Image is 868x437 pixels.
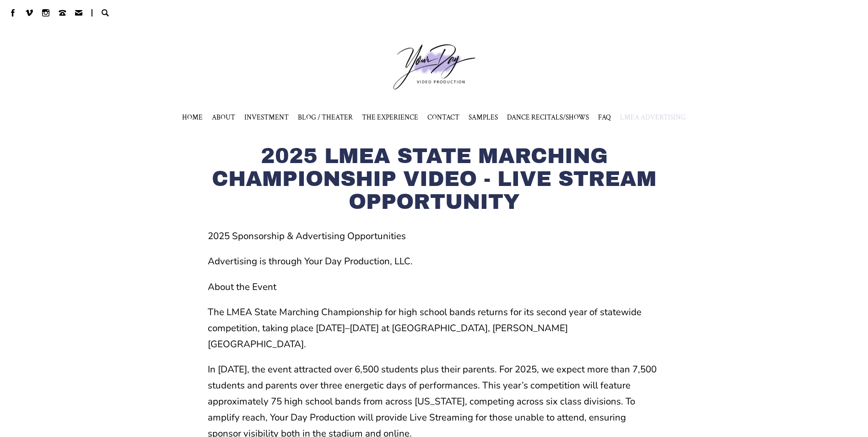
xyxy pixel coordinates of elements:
[208,228,661,244] p: 2025 Sponsorship & Advertising Opportunities
[507,113,589,122] span: DANCE RECITALS/SHOWS
[362,113,418,122] a: THE EXPERIENCE
[244,113,289,122] a: INVESTMENT
[469,113,498,122] span: SAMPLES
[208,145,661,213] h2: 2025 LMEA STATE MARCHING CHAMPIONSHIP VIDEO - LIVE STREAM OPPORTUNITY
[298,113,353,122] a: BLOG / THEATER
[182,113,203,122] a: HOME
[379,30,489,104] a: Your Day Production Logo
[208,253,661,269] p: Advertising is through Your Day Production, LLC.
[208,279,661,295] p: About the Event
[620,113,686,122] a: LMEA ADVERTISING
[208,304,661,352] p: The LMEA State Marching Championship for high school bands returns for its second year of statewi...
[427,113,459,122] a: CONTACT
[212,113,235,122] a: ABOUT
[598,113,611,122] a: FAQ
